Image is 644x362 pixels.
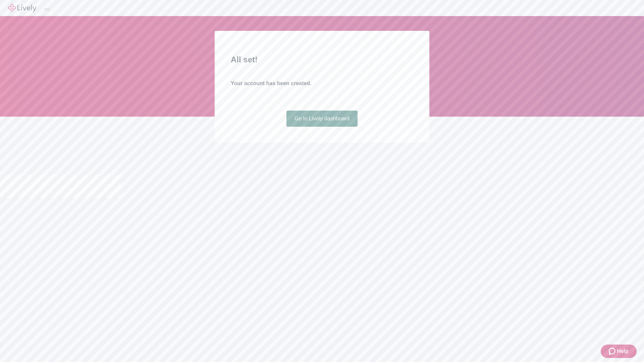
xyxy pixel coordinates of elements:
[44,8,50,10] button: Log out
[286,111,358,127] a: Go to Lively dashboard
[8,4,36,12] img: Lively
[617,347,629,355] span: Help
[231,54,413,66] h2: All set!
[609,347,617,355] svg: Zendesk support icon
[601,345,637,358] button: Zendesk support iconHelp
[231,79,413,87] h4: Your account has been created.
